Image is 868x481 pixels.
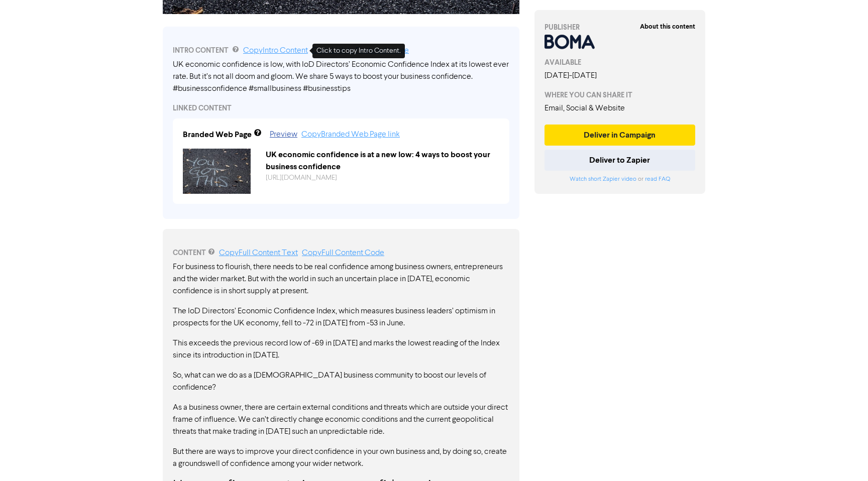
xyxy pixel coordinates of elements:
[312,44,405,58] div: Click to copy Intro Content.
[219,249,298,257] a: Copy Full Content Text
[545,70,695,82] div: [DATE] - [DATE]
[173,247,509,259] div: CONTENT
[570,176,636,182] a: Watch short Zapier video
[258,173,507,183] div: https://public2.bomamarketing.com/cp/1ipX8Y6lDBW2jipanU5MmJ?sa=JDr9FRFp
[258,149,507,173] div: UK economic confidence is at a new low: 4 ways to boost your business confidence
[545,57,695,68] div: AVAILABLE
[173,337,509,362] p: This exceeds the previous record low of -69 in [DATE] and marks the lowest reading of the Index s...
[243,47,308,55] a: Copy Intro Content
[173,59,509,95] div: UK economic confidence is low, with IoD Directors’ Economic Confidence Index at its lowest ever r...
[545,102,695,114] div: Email, Social & Website
[173,446,509,470] p: But there are ways to improve your direct confidence in your own business and, by doing so, creat...
[173,45,509,57] div: INTRO CONTENT
[739,373,868,481] iframe: Chat Widget
[545,125,695,146] button: Deliver in Campaign
[545,90,695,100] div: WHERE YOU CAN SHARE IT
[173,305,509,329] p: The IoD Directors’ Economic Confidence Index, which measures business leaders’ optimism in prospe...
[173,370,509,394] p: So, what can we do as a [DEMOGRAPHIC_DATA] business community to boost our levels of confidence?
[173,103,509,113] div: LINKED CONTENT
[545,22,695,33] div: PUBLISHER
[173,261,509,297] p: For business to flourish, there needs to be real confidence among business owners, entrepreneurs ...
[645,176,670,182] a: read FAQ
[301,131,400,139] a: Copy Branded Web Page link
[183,129,252,141] div: Branded Web Page
[640,23,695,31] strong: About this content
[545,150,695,171] button: Deliver to Zapier
[270,131,297,139] a: Preview
[302,249,384,257] a: Copy Full Content Code
[173,402,509,438] p: As a business owner, there are certain external conditions and threats which are outside your dir...
[266,174,337,181] a: [URL][DOMAIN_NAME]
[545,175,695,184] div: or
